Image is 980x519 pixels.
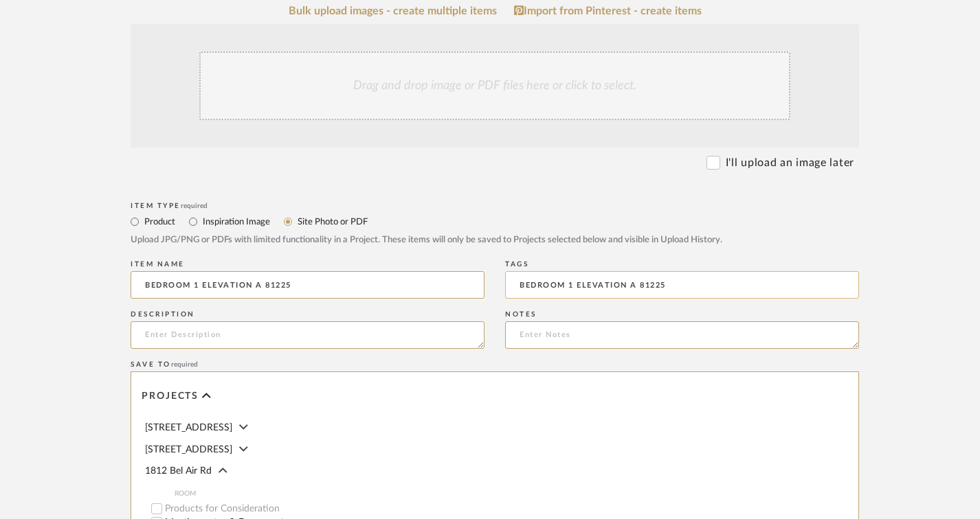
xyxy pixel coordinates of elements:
[505,260,859,268] div: Tags
[131,360,859,369] div: Save To
[171,361,198,368] span: required
[505,310,859,319] div: Notes
[181,203,208,209] span: required
[505,271,859,299] input: Enter Keywords, Separated by Commas
[131,233,859,247] div: Upload JPG/PNG or PDFs with limited functionality in a Project. These items will only be saved to...
[726,154,854,171] label: I'll upload an image later
[296,214,368,229] label: Site Photo or PDF
[175,488,485,499] span: ROOM
[145,445,232,454] span: [STREET_ADDRESS]
[131,213,859,230] mat-radio-group: Select item type
[131,271,485,299] input: Enter Name
[145,423,232,432] span: [STREET_ADDRESS]
[131,260,485,268] div: Item name
[131,202,859,210] div: Item Type
[142,391,199,402] span: Projects
[201,214,270,229] label: Inspiration Image
[143,214,175,229] label: Product
[514,5,702,17] a: Import from Pinterest - create items
[131,310,485,319] div: Description
[145,466,212,476] span: 1812 Bel Air Rd
[289,5,497,17] a: Bulk upload images - create multiple items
